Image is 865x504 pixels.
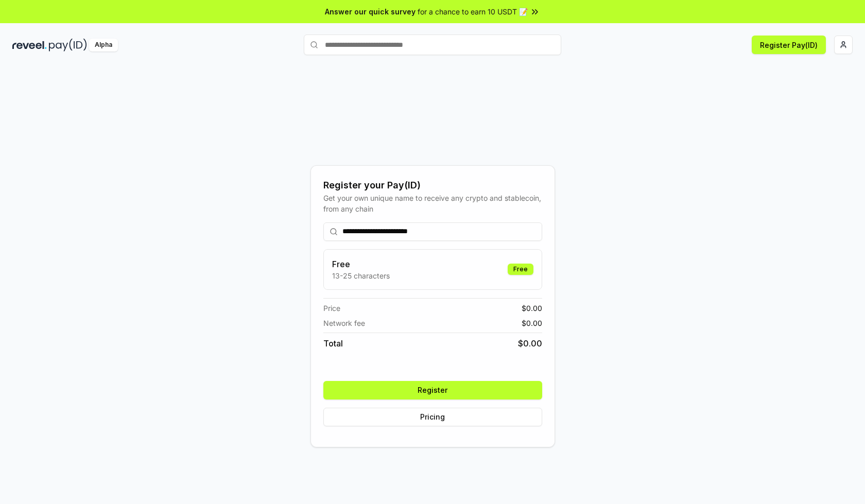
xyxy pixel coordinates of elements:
span: Network fee [323,318,365,328]
button: Pricing [323,408,542,426]
span: Answer our quick survey [325,6,416,17]
div: Alpha [89,39,118,51]
div: Free [508,264,533,275]
span: Price [323,303,340,314]
button: Register [323,381,542,399]
button: Register Pay(ID) [752,36,826,54]
div: Get your own unique name to receive any crypto and stablecoin, from any chain [323,193,542,214]
img: pay_id [49,39,87,51]
div: Register your Pay(ID) [323,178,542,193]
p: 13-25 characters [332,270,390,281]
span: Total [323,337,343,350]
span: for a chance to earn 10 USDT 📝 [418,6,528,17]
span: $ 0.00 [522,318,542,328]
h3: Free [332,258,390,270]
span: $ 0.00 [518,337,542,350]
img: reveel_dark [12,39,47,51]
span: $ 0.00 [522,303,542,314]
